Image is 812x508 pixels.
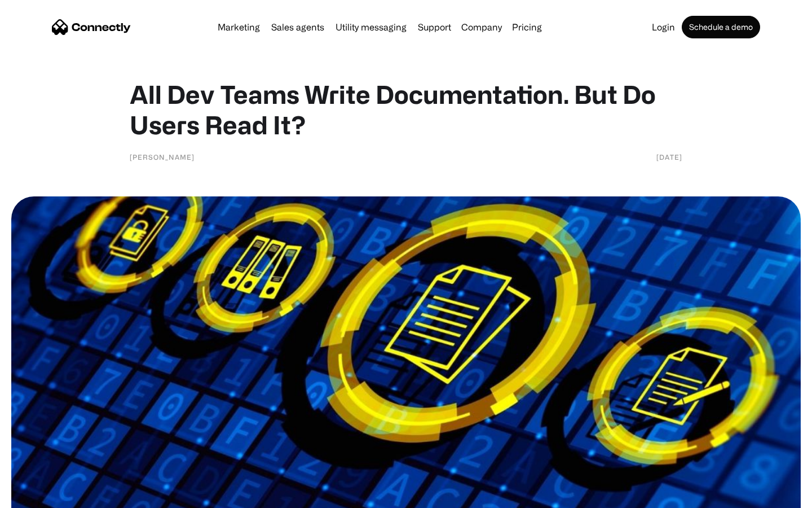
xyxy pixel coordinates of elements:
[656,151,682,163] div: [DATE]
[130,79,682,140] h1: All Dev Teams Write Documentation. But Do Users Read It?
[130,151,195,163] div: [PERSON_NAME]
[507,23,546,32] a: Pricing
[11,488,68,504] aside: Language selected: English
[682,16,760,38] a: Schedule a demo
[267,23,329,32] a: Sales agents
[23,488,68,504] ul: Language list
[461,19,502,35] div: Company
[413,23,456,32] a: Support
[647,23,679,32] a: Login
[213,23,264,32] a: Marketing
[331,23,411,32] a: Utility messaging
